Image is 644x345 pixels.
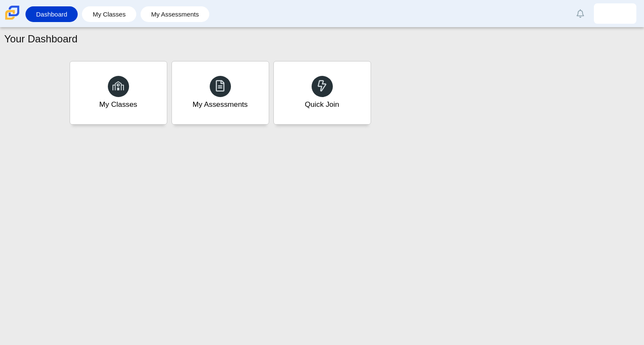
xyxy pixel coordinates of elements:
[3,16,21,23] a: Carmen School of Science & Technology
[193,99,248,110] div: My Assessments
[3,4,21,22] img: Carmen School of Science & Technology
[30,6,73,22] a: Dashboard
[4,32,78,46] h1: Your Dashboard
[594,3,636,24] a: jeremiah.blaylock.tCSnDo
[99,99,138,110] div: My Classes
[273,61,371,125] a: Quick Join
[571,4,590,23] a: Alerts
[608,7,622,20] img: jeremiah.blaylock.tCSnDo
[172,61,269,125] a: My Assessments
[145,6,205,22] a: My Assessments
[305,99,339,110] div: Quick Join
[86,6,132,22] a: My Classes
[70,61,167,125] a: My Classes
